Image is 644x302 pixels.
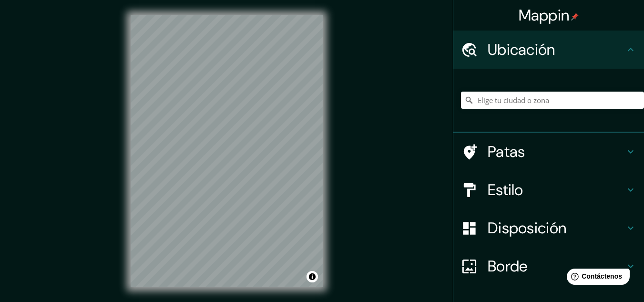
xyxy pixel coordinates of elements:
[519,5,570,25] font: Mappin
[488,218,566,238] font: Disposición
[131,15,323,287] canvas: Mapa
[307,271,318,282] button: Activar o desactivar atribución
[453,209,644,247] div: Disposición
[453,171,644,209] div: Estilo
[453,247,644,285] div: Borde
[488,256,528,276] font: Borde
[571,13,579,21] img: pin-icon.png
[461,92,644,109] input: Elige tu ciudad o zona
[488,40,555,60] font: Ubicación
[488,142,525,162] font: Patas
[488,180,523,200] font: Estilo
[453,31,644,69] div: Ubicación
[559,265,634,292] iframe: Lanzador de widgets de ayuda
[453,133,644,171] div: Patas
